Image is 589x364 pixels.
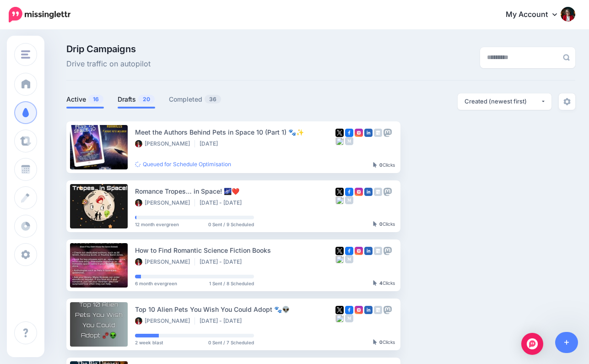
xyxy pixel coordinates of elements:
[355,129,363,137] img: instagram-square.png
[373,339,377,345] img: pointer-grey-darker.png
[384,247,392,255] img: mastodon-grey-square.png
[335,255,344,263] img: bluesky-grey-square.png
[458,93,551,110] button: Created (newest first)
[374,129,382,137] img: google_business-grey-square.png
[118,94,155,105] a: Drafts20
[200,140,222,147] li: [DATE]
[364,188,373,196] img: linkedin-square.png
[379,339,383,345] b: 0
[355,247,363,255] img: instagram-square.png
[521,333,543,355] div: Open Intercom Messenger
[135,127,335,137] div: Meet the Authors Behind Pets in Space 10 (Part 1) 🐾✨
[135,245,335,255] div: How to Find Romantic Science Fiction Books
[384,306,392,314] img: mastodon-grey-square.png
[355,306,363,314] img: instagram-square.png
[379,221,383,227] b: 0
[345,247,353,255] img: facebook-square.png
[335,129,344,137] img: twitter-square.png
[88,95,103,103] span: 16
[345,137,353,145] img: medium-grey-square.png
[138,95,155,103] span: 20
[169,94,222,105] a: Completed36
[135,140,195,147] li: [PERSON_NAME]
[135,281,177,286] span: 6 month evergreen
[384,129,392,137] img: mastodon-grey-square.png
[66,44,151,54] span: Drip Campaigns
[374,306,382,314] img: google_business-grey-square.png
[345,129,353,137] img: facebook-square.png
[335,306,344,314] img: twitter-square.png
[465,97,540,106] div: Created (newest first)
[345,255,353,263] img: medium-grey-square.png
[135,222,179,227] span: 12 month evergreen
[345,196,353,204] img: medium-grey-square.png
[135,317,195,325] li: [PERSON_NAME]
[21,50,30,59] img: menu.png
[374,188,382,196] img: google_business-grey-square.png
[200,258,246,266] li: [DATE] - [DATE]
[345,314,353,322] img: medium-grey-square.png
[135,258,195,266] li: [PERSON_NAME]
[373,163,395,168] div: Clicks
[135,340,163,345] span: 2 week blast
[205,95,221,103] span: 36
[373,340,395,345] div: Clicks
[335,247,344,255] img: twitter-square.png
[379,162,383,168] b: 0
[335,188,344,196] img: twitter-square.png
[373,280,377,286] img: pointer-grey-darker.png
[66,94,104,105] a: Active16
[563,54,570,61] img: search-grey-6.png
[373,221,377,227] img: pointer-grey-darker.png
[135,161,231,168] a: Queued for Schedule Optimisation
[335,314,344,322] img: bluesky-grey-square.png
[563,98,571,105] img: settings-grey.png
[9,7,70,22] img: Missinglettr
[200,317,246,325] li: [DATE] - [DATE]
[364,306,373,314] img: linkedin-square.png
[335,137,344,145] img: bluesky-grey-square.png
[345,306,353,314] img: facebook-square.png
[373,222,395,227] div: Clicks
[355,188,363,196] img: instagram-square.png
[345,188,353,196] img: facebook-square.png
[364,129,373,137] img: linkedin-square.png
[373,281,395,286] div: Clicks
[335,196,344,204] img: bluesky-grey-square.png
[208,340,254,345] span: 0 Sent / 7 Scheduled
[364,247,373,255] img: linkedin-square.png
[373,162,377,168] img: pointer-grey-darker.png
[374,247,382,255] img: google_business-grey-square.png
[379,280,383,286] b: 4
[135,199,195,206] li: [PERSON_NAME]
[497,4,575,26] a: My Account
[66,58,151,70] span: Drive traffic on autopilot
[135,304,335,315] div: Top 10 Alien Pets You Wish You Could Adopt 🐾👽
[384,188,392,196] img: mastodon-grey-square.png
[209,281,254,286] span: 1 Sent / 8 Scheduled
[135,186,335,196] div: Romance Tropes… in Space! 🌌❤️
[208,222,254,227] span: 0 Sent / 9 Scheduled
[200,199,246,206] li: [DATE] - [DATE]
